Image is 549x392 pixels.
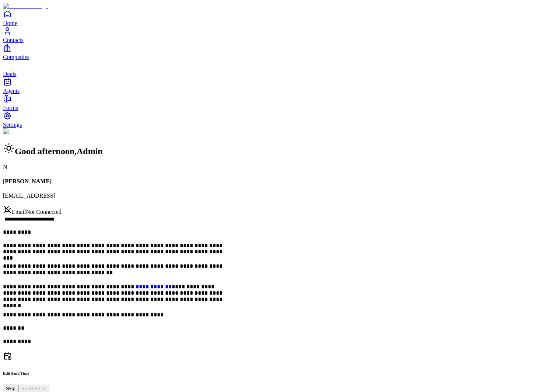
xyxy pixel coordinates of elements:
[3,178,546,185] h4: [PERSON_NAME]
[3,37,24,43] span: Contacts
[12,209,62,215] span: Email Not Connected
[3,60,546,77] a: deals
[3,10,546,26] a: Home
[3,27,546,43] a: Contacts
[3,94,546,111] a: Forms
[3,88,20,94] span: Agents
[3,122,22,128] span: Settings
[3,71,16,77] span: Deals
[3,142,546,156] h2: Good afternoon , Admin
[3,77,546,94] a: Agents
[3,105,18,111] span: Forms
[3,371,546,375] h6: Edit Send Time
[3,192,546,199] p: [EMAIL_ADDRESS]
[3,3,48,10] img: Item Brain Logo
[3,44,546,60] a: Companies
[3,111,546,128] a: Settings
[3,20,17,26] span: Home
[3,128,38,135] img: Background
[3,54,29,60] span: Companies
[3,164,546,170] div: N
